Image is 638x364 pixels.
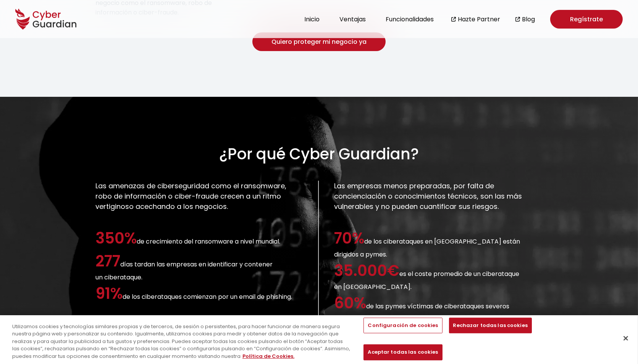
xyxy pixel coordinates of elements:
[383,14,436,24] button: Funcionalidades
[550,10,623,29] a: Regístrate
[334,292,543,324] p: de las pymes víctimas de ciberataques severos desaparecen en los 6 meses posteriores al incidente.
[95,282,303,305] p: de los ciberataques comienzan por un email de phishing.
[334,181,543,212] h3: Las empresas menos preparadas, por falta de concienciación o conocimientos técnicos, son las más ...
[334,292,366,314] span: 60%
[363,318,442,334] button: Configuración de cookies, Abre el cuadro de diálogo del centro de preferencias.
[617,330,634,347] button: Cerrar
[458,14,500,24] a: Hazte Partner
[95,283,123,304] span: 91%
[302,14,322,24] button: Inicio
[95,227,303,250] p: de crecimiento del ransomware a nivel mundial.
[337,14,368,24] button: Ventajas
[95,250,120,272] span: 277
[363,345,442,361] button: Aceptar todas las cookies
[12,323,351,360] div: Utilizamos cookies y tecnologías similares propias y de terceros, de sesión o persistentes, para ...
[334,260,399,281] span: 35.000€
[522,14,535,24] a: Blog
[334,227,543,259] p: de los ciberataques en [GEOGRAPHIC_DATA] están dirigidos a pymes.
[95,250,303,282] p: días tardan las empresas en identificar y contener un ciberataque.
[242,353,294,360] a: Más información sobre su privacidad, se abre en una nueva pestaña
[334,259,543,292] p: es el coste promedio de un ciberataque en [GEOGRAPHIC_DATA].
[252,32,386,51] button: Quiero proteger mi negocio ya
[334,228,364,249] span: 70%
[219,143,419,165] h2: ¿Por qué Cyber Guardian?
[95,228,137,249] span: 350%
[95,181,303,212] h3: Las amenazas de ciberseguridad como el ransomware, robo de información o ciber-fraude crecen a un...
[449,318,532,334] button: Rechazar todas las cookies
